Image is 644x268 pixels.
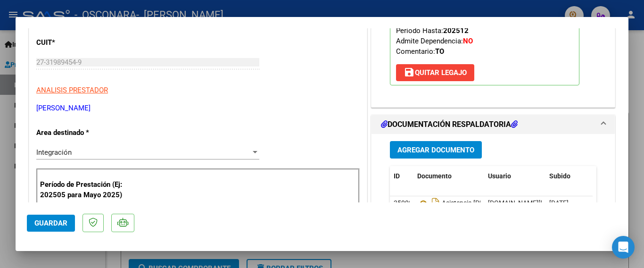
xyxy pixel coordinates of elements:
[394,172,400,180] span: ID
[36,103,360,114] p: [PERSON_NAME]
[397,146,474,154] span: Agregar Documento
[545,166,593,186] datatable-header-cell: Subido
[396,64,474,81] button: Quitar Legajo
[404,68,467,77] span: Quitar Legajo
[549,172,570,180] span: Subido
[390,141,482,159] button: Agregar Documento
[443,26,469,35] strong: 202512
[34,219,67,227] span: Guardar
[381,119,518,130] h1: DOCUMENTACIÓN RESPALDATORIA
[390,166,413,186] datatable-header-cell: ID
[36,86,108,94] span: ANALISIS PRESTADOR
[36,127,133,138] p: Area destinado *
[394,199,413,207] span: 35008
[484,166,545,186] datatable-header-cell: Usuario
[417,172,452,180] span: Documento
[463,37,473,45] strong: NO
[404,67,415,78] mat-icon: save
[435,47,444,56] strong: TO
[40,179,135,201] p: Período de Prestación (Ej: 202505 para Mayo 2025)
[36,148,72,157] span: Integración
[36,37,133,48] p: CUIT
[612,236,635,259] div: Open Intercom Messenger
[396,47,444,56] span: Comentario:
[417,200,555,207] span: Asistencia [PERSON_NAME] C ([DATE])
[372,115,615,134] mat-expansion-panel-header: DOCUMENTACIÓN RESPALDATORIA
[488,172,511,180] span: Usuario
[549,199,569,207] span: [DATE]
[413,166,484,186] datatable-header-cell: Documento
[27,215,75,232] button: Guardar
